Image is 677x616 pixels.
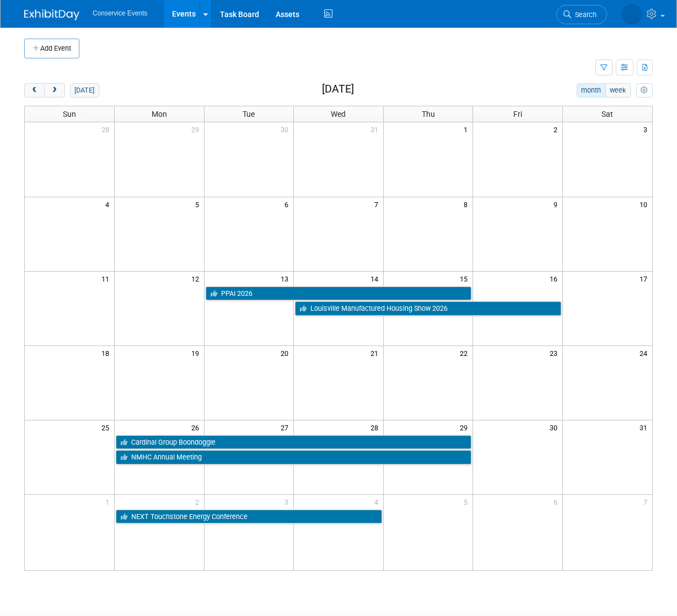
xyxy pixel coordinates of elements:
[422,110,435,118] span: Thu
[194,495,204,509] span: 2
[116,510,382,524] a: NEXT Touchstone Energy Conference
[459,272,472,285] span: 15
[369,420,383,434] span: 28
[373,197,383,211] span: 7
[100,122,114,136] span: 28
[577,83,606,98] button: month
[552,122,562,136] span: 2
[100,346,114,360] span: 18
[605,83,631,98] button: week
[369,346,383,360] span: 21
[104,197,114,211] span: 4
[463,197,472,211] span: 8
[24,83,45,98] button: prev
[100,420,114,434] span: 25
[638,420,652,434] span: 31
[190,420,204,434] span: 26
[636,83,653,98] button: myCustomButton
[190,272,204,285] span: 12
[194,197,204,211] span: 5
[280,346,293,360] span: 20
[283,197,293,211] span: 6
[638,272,652,285] span: 17
[638,197,652,211] span: 10
[369,122,383,136] span: 31
[280,272,293,285] span: 13
[24,9,79,20] img: ExhibitDay
[93,9,147,17] span: Conservice Events
[552,197,562,211] span: 9
[190,122,204,136] span: 29
[459,346,472,360] span: 22
[549,272,562,285] span: 16
[322,83,354,95] h2: [DATE]
[116,450,471,464] a: NMHC Annual Meeting
[116,435,471,450] a: Cardinal Group Boondoggle
[104,495,114,509] span: 1
[206,287,472,301] a: PPAI 2026
[70,83,99,98] button: [DATE]
[283,495,293,509] span: 3
[638,346,652,360] span: 24
[463,495,472,509] span: 5
[549,420,562,434] span: 30
[601,110,613,118] span: Sat
[24,39,79,58] button: Add Event
[459,420,472,434] span: 29
[552,495,562,509] span: 6
[44,83,65,98] button: next
[642,495,652,509] span: 7
[190,346,204,360] span: 19
[63,110,76,118] span: Sun
[641,87,648,94] i: Personalize Calendar
[243,110,255,118] span: Tue
[280,122,293,136] span: 30
[369,272,383,285] span: 14
[373,495,383,509] span: 4
[621,4,642,25] img: Amiee Griffey
[556,5,607,24] a: Search
[280,420,293,434] span: 27
[513,110,522,118] span: Fri
[100,272,114,285] span: 11
[463,122,472,136] span: 1
[549,346,562,360] span: 23
[331,110,346,118] span: Wed
[571,10,597,19] span: Search
[152,110,167,118] span: Mon
[642,122,652,136] span: 3
[295,301,561,316] a: Louisville Manufactured Housing Show 2026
